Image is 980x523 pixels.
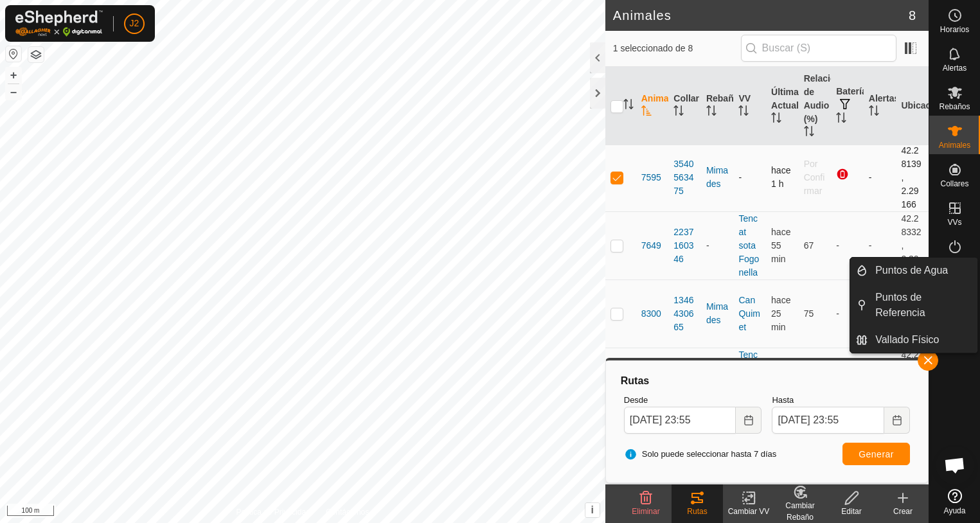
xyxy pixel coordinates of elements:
[909,6,916,25] span: 8
[868,285,977,326] a: Puntos de Referencia
[896,143,929,211] td: 42.28139, 2.29166
[591,504,594,515] span: i
[884,407,910,434] button: Choose Date
[641,171,661,184] span: 7595
[673,294,696,334] div: 1346430665
[831,279,864,348] td: -
[936,446,974,484] a: Chat abierto
[766,67,799,146] th: Última Actualización
[585,503,600,517] button: i
[641,307,661,321] span: 8300
[850,327,977,353] li: Vallado Físico
[864,67,896,146] th: Alertas
[632,507,659,516] span: Eliminar
[738,107,749,118] p-sorticon: Activar para ordenar
[668,67,701,146] th: Collar
[701,67,734,146] th: Rebaño
[28,47,44,62] button: Capas del Mapa
[774,500,826,523] div: Cambiar Rebaño
[831,211,864,279] td: -
[130,17,139,30] span: J2
[636,67,669,146] th: Animal
[826,506,877,517] div: Editar
[738,350,759,414] a: Tencat sota Fogonella
[804,128,814,138] p-sorticon: Activar para ordenar
[706,164,729,191] div: Mimades
[6,84,21,100] button: –
[869,107,879,118] p-sorticon: Activar para ordenar
[723,506,774,517] div: Cambiar VV
[864,143,896,211] td: -
[947,218,961,226] span: VVs
[706,300,729,327] div: Mimades
[944,507,966,515] span: Ayuda
[706,239,729,253] div: -
[850,258,977,283] li: Puntos de Agua
[864,211,896,279] td: -
[641,239,661,253] span: 7649
[672,506,723,517] div: Rutas
[896,67,929,146] th: Ubicación
[673,157,696,198] div: 3540563475
[929,484,980,520] a: Ayuda
[943,64,967,72] span: Alertas
[875,290,970,321] span: Puntos de Referencia
[939,141,970,149] span: Animales
[738,172,742,182] app-display-virtual-paddock-transition: -
[706,107,717,118] p-sorticon: Activar para ordenar
[236,506,310,518] a: Política de Privacidad
[842,443,910,465] button: Generar
[15,10,103,37] img: Logo Gallagher
[940,180,968,188] span: Collares
[804,308,814,319] span: 75
[771,165,790,189] span: 28 ago 2025, 22:01
[619,373,915,389] div: Rutas
[804,159,825,196] span: Por Confirmar
[738,213,759,278] a: Tencat sota Fogonella
[624,394,762,407] label: Desde
[831,67,864,146] th: Batería
[804,240,814,251] span: 67
[673,226,696,266] div: 2237160346
[940,26,969,33] span: Horarios
[875,332,939,348] span: Vallado Físico
[326,506,369,518] a: Contáctenos
[799,67,832,146] th: Relación de Audio (%)
[613,8,909,23] h2: Animales
[771,295,790,332] span: 28 ago 2025, 23:31
[836,114,846,125] p-sorticon: Activar para ordenar
[771,227,790,264] span: 28 ago 2025, 23:01
[736,407,762,434] button: Choose Date
[877,506,929,517] div: Crear
[613,42,741,55] span: 1 seleccionado de 8
[772,394,910,407] label: Hasta
[850,285,977,326] li: Puntos de Referencia
[6,67,21,83] button: +
[868,327,977,353] a: Vallado Físico
[673,107,684,118] p-sorticon: Activar para ordenar
[641,107,652,118] p-sorticon: Activar para ordenar
[939,103,970,111] span: Rebaños
[741,35,896,62] input: Buscar (S)
[771,114,781,125] p-sorticon: Activar para ordenar
[875,263,948,278] span: Puntos de Agua
[896,211,929,279] td: 42.28332, 2.3098
[868,258,977,283] a: Puntos de Agua
[624,448,777,461] span: Solo puede seleccionar hasta 7 días
[733,67,766,146] th: VV
[6,46,21,62] button: Restablecer Mapa
[859,449,894,459] span: Generar
[738,295,760,332] a: Can Quimet
[831,348,864,416] td: -
[623,101,634,111] p-sorticon: Activar para ordenar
